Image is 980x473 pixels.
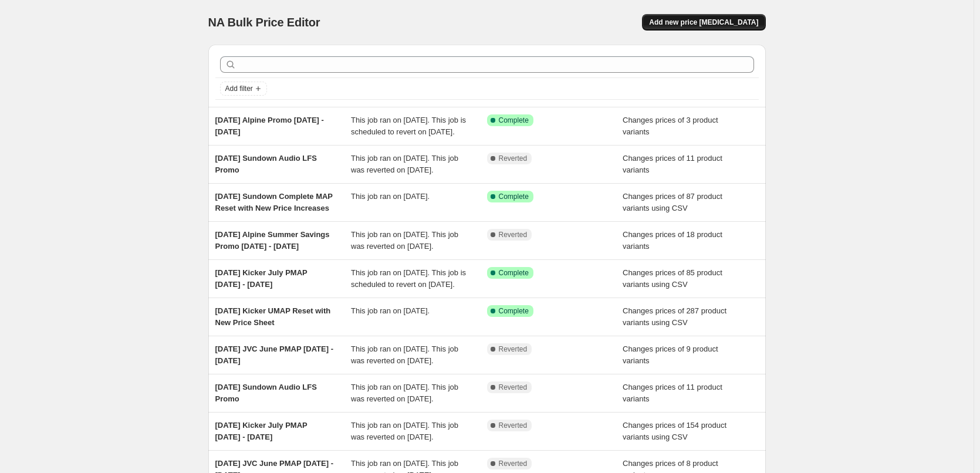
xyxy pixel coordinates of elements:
[351,268,466,289] span: This job ran on [DATE]. This job is scheduled to revert on [DATE].
[623,344,718,365] span: Changes prices of 9 product variants
[499,383,528,392] span: Reverted
[642,14,765,31] button: Add new price [MEDICAL_DATA]
[220,82,267,96] button: Add filter
[623,383,722,403] span: Changes prices of 11 product variants
[351,383,458,403] span: This job ran on [DATE]. This job was reverted on [DATE].
[623,192,722,212] span: Changes prices of 87 product variants using CSV
[623,154,722,174] span: Changes prices of 11 product variants
[499,344,528,354] span: Reverted
[623,421,726,441] span: Changes prices of 154 product variants using CSV
[351,344,458,365] span: This job ran on [DATE]. This job was reverted on [DATE].
[215,383,317,403] span: [DATE] Sundown Audio LFS Promo
[351,116,466,136] span: This job ran on [DATE]. This job is scheduled to revert on [DATE].
[499,421,528,430] span: Reverted
[499,306,529,316] span: Complete
[351,154,458,174] span: This job ran on [DATE]. This job was reverted on [DATE].
[225,84,253,93] span: Add filter
[351,421,458,441] span: This job ran on [DATE]. This job was reverted on [DATE].
[499,116,529,125] span: Complete
[623,306,726,327] span: Changes prices of 287 product variants using CSV
[215,421,307,441] span: [DATE] Kicker July PMAP [DATE] - [DATE]
[215,268,307,289] span: [DATE] Kicker July PMAP [DATE] - [DATE]
[215,116,324,136] span: [DATE] Alpine Promo [DATE] - [DATE]
[215,154,317,174] span: [DATE] Sundown Audio LFS Promo
[215,344,334,365] span: [DATE] JVC June PMAP [DATE] - [DATE]
[499,230,528,239] span: Reverted
[351,306,430,315] span: This job ran on [DATE].
[499,154,528,163] span: Reverted
[623,230,722,251] span: Changes prices of 18 product variants
[215,306,331,327] span: [DATE] Kicker UMAP Reset with New Price Sheet
[499,192,529,201] span: Complete
[351,192,430,201] span: This job ran on [DATE].
[215,230,330,251] span: [DATE] Alpine Summer Savings Promo [DATE] - [DATE]
[351,230,458,251] span: This job ran on [DATE]. This job was reverted on [DATE].
[623,116,718,136] span: Changes prices of 3 product variants
[649,18,758,27] span: Add new price [MEDICAL_DATA]
[623,268,722,289] span: Changes prices of 85 product variants using CSV
[215,192,333,212] span: [DATE] Sundown Complete MAP Reset with New Price Increases
[499,459,528,468] span: Reverted
[499,268,529,278] span: Complete
[208,16,320,29] span: NA Bulk Price Editor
